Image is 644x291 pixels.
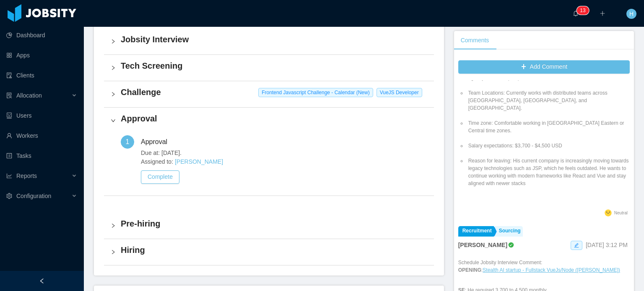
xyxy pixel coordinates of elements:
i: icon: solution [6,93,12,98]
a: Recruitment [458,226,494,237]
a: Sourcing [495,226,523,237]
span: VueJS Developer [377,88,422,97]
a: icon: auditClients [6,67,77,84]
p: : [458,266,630,274]
li: Salary expectations: $3,700 - $4,500 USD [467,142,630,149]
i: icon: edit [574,243,579,248]
a: icon: profileTasks [6,147,77,164]
i: icon: right [111,92,116,97]
a: icon: userWorkers [6,127,77,144]
li: Reason for leaving: His current company is increasingly moving towards legacy technologies such a... [467,157,630,187]
strong: OPENING [458,267,481,273]
span: Allocation [16,92,42,99]
h4: Tech Screening [121,60,427,72]
i: icon: right [111,65,116,70]
div: icon: rightPre-hiring [104,213,434,239]
strong: [PERSON_NAME] [458,242,507,248]
span: Configuration [16,193,51,199]
div: icon: rightApproval [104,108,434,134]
h4: Challenge [121,86,427,98]
a: Complete [141,173,179,180]
i: icon: setting [6,193,12,199]
i: icon: plus [600,10,605,16]
a: icon: pie-chartDashboard [6,27,77,44]
i: icon: line-chart [6,173,12,179]
h4: Hiring [121,244,427,256]
div: Approval [141,135,174,149]
i: icon: right [111,223,116,228]
i: icon: right [111,39,116,44]
h4: Jobsity Interview [121,33,427,45]
span: H [629,9,634,19]
i: icon: right [111,250,116,255]
div: icon: rightChallenge [104,81,434,107]
h4: Approval [121,113,427,124]
div: Comments [454,31,496,50]
i: icon: right [111,118,116,123]
div: icon: rightJobsity Interview [104,28,434,54]
i: icon: bell [573,10,579,16]
a: [PERSON_NAME] [175,158,223,165]
a: icon: robotUsers [6,107,77,124]
a: Stealth AI startup - Fullstack VueJs/Node ([PERSON_NAME]) [483,267,620,273]
span: Due at: [DATE]. [141,149,427,157]
button: icon: plusAdd Comment [458,60,630,74]
span: Frontend Javascript Challenge - Calendar (New) [258,88,373,97]
span: Reports [16,173,37,179]
li: Time zone: Comfortable working in [GEOGRAPHIC_DATA] Eastern or Central time zones. [467,119,630,134]
div: icon: rightTech Screening [104,55,434,81]
span: Assigned to: [141,157,427,166]
a: icon: appstoreApps [6,47,77,64]
span: 1 [126,138,130,145]
li: Team Locations: Currently works with distributed teams across [GEOGRAPHIC_DATA], [GEOGRAPHIC_DATA... [467,89,630,112]
p: 1 [580,6,583,15]
span: Neutral [614,211,628,215]
h4: Pre-hiring [121,218,427,229]
div: icon: rightHiring [104,239,434,265]
span: [DATE] 3:12 PM [586,242,628,248]
button: Complete [141,170,179,184]
sup: 13 [576,6,589,15]
p: 3 [583,6,586,15]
